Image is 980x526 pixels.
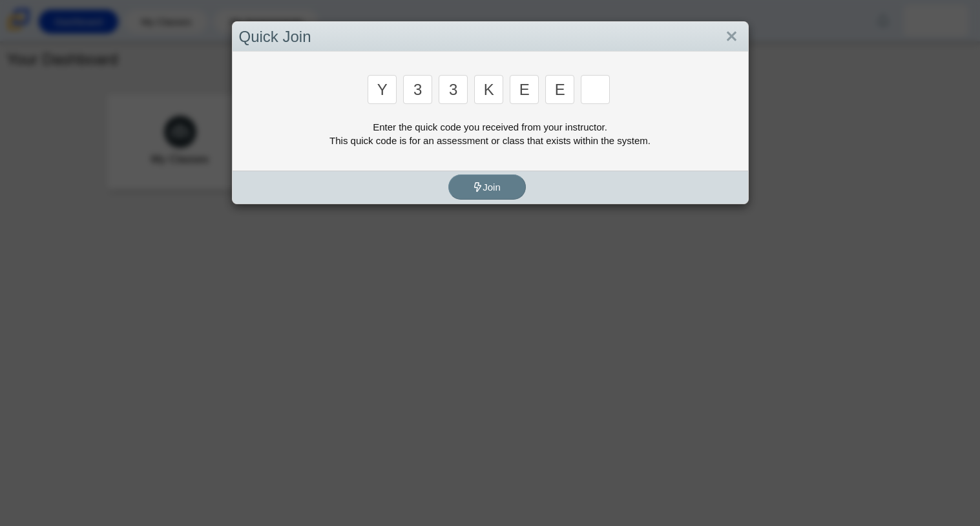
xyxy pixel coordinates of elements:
input: Enter Access Code Digit 4 [474,75,503,104]
a: Close [722,26,742,48]
input: Enter Access Code Digit 7 [581,75,610,104]
input: Enter Access Code Digit 1 [368,75,397,104]
button: Join [448,174,526,200]
input: Enter Access Code Digit 3 [439,75,468,104]
div: Quick Join [233,22,748,52]
input: Enter Access Code Digit 5 [510,75,539,104]
div: Enter the quick code you received from your instructor. This quick code is for an assessment or c... [239,120,742,147]
span: Join [473,182,501,193]
input: Enter Access Code Digit 6 [545,75,574,104]
input: Enter Access Code Digit 2 [403,75,432,104]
